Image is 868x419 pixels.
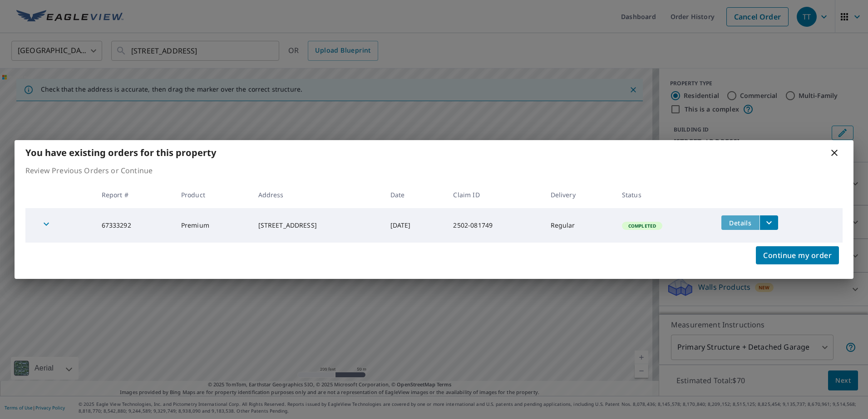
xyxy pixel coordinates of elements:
[446,208,543,243] td: 2502-081749
[174,181,251,208] th: Product
[25,165,843,176] p: Review Previous Orders or Continue
[615,181,714,208] th: Status
[543,181,615,208] th: Delivery
[94,208,174,243] td: 67333292
[174,208,251,243] td: Premium
[251,181,383,208] th: Address
[94,181,174,208] th: Report #
[383,181,446,208] th: Date
[623,223,661,229] span: Completed
[543,208,615,243] td: Regular
[759,215,778,230] button: filesDropdownBtn-67333292
[763,249,832,262] span: Continue my order
[383,208,446,243] td: [DATE]
[25,146,216,159] b: You have existing orders for this property
[446,181,543,208] th: Claim ID
[756,246,839,264] button: Continue my order
[727,219,754,227] span: Details
[258,221,376,230] div: [STREET_ADDRESS]
[721,215,759,230] button: detailsBtn-67333292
